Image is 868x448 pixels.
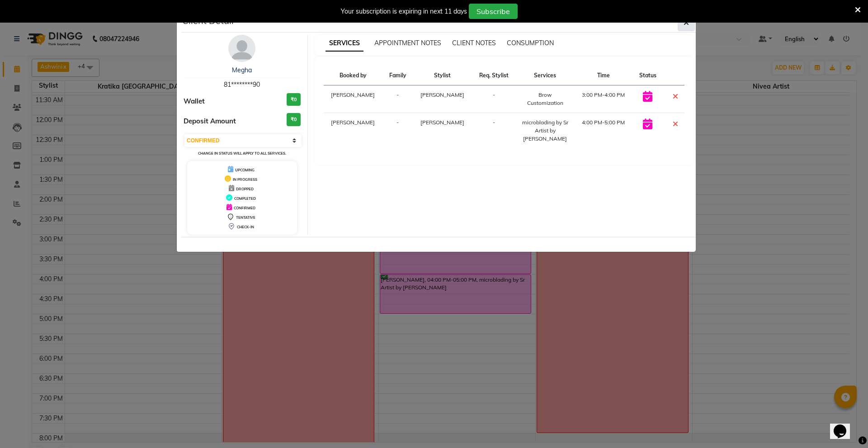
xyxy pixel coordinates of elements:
[575,85,633,113] td: 3:00 PM-4:00 PM
[521,91,569,107] div: Brow Customization
[232,66,252,74] a: Megha
[324,113,383,149] td: [PERSON_NAME]
[235,168,255,172] span: UPCOMING
[236,187,254,191] span: DROPPED
[420,119,464,126] span: [PERSON_NAME]
[469,4,518,19] button: Subscribe
[382,85,413,113] td: -
[575,113,633,149] td: 4:00 PM-5:00 PM
[452,39,496,47] span: CLIENT NOTES
[287,93,301,106] h3: ₹0
[420,91,464,98] span: [PERSON_NAME]
[521,118,569,143] div: microblading by Sr Artist by [PERSON_NAME]
[184,96,205,107] span: Wallet
[341,7,467,16] div: Your subscription is expiring in next 11 days
[472,85,515,113] td: -
[233,177,257,182] span: IN PROGRESS
[184,116,236,127] span: Deposit Amount
[228,35,255,62] img: avatar
[507,39,554,47] span: CONSUMPTION
[324,66,383,85] th: Booked by
[830,412,859,439] iframe: chat widget
[516,66,575,85] th: Services
[234,196,256,201] span: COMPLETED
[575,66,633,85] th: Time
[382,113,413,149] td: -
[382,66,413,85] th: Family
[472,66,515,85] th: Req. Stylist
[472,113,515,149] td: -
[374,39,441,47] span: APPOINTMENT NOTES
[287,113,301,126] h3: ₹0
[234,206,255,210] span: CONFIRMED
[237,225,254,229] span: CHECK-IN
[198,151,286,156] small: Change in status will apply to all services.
[413,66,472,85] th: Stylist
[324,85,383,113] td: [PERSON_NAME]
[236,215,255,220] span: TENTATIVE
[632,66,663,85] th: Status
[325,35,363,52] span: SERVICES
